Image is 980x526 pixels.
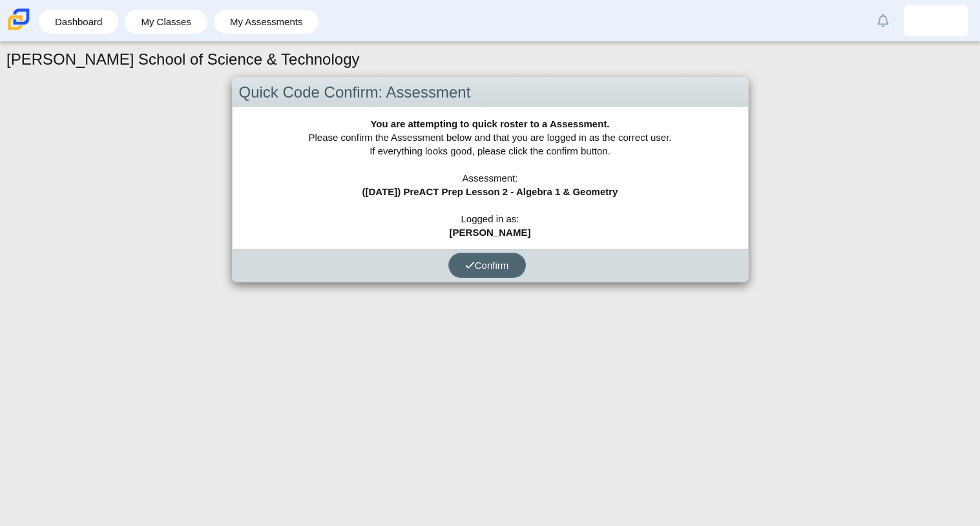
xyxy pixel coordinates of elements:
[220,10,313,34] a: My Assessments
[448,253,526,278] button: Confirm
[370,118,609,129] b: You are attempting to quick roster to a Assessment.
[904,5,968,36] a: melanie.salazar.NYH37k
[450,227,531,238] b: [PERSON_NAME]
[362,186,618,197] b: ([DATE]) PreACT Prep Lesson 2 - Algebra 1 & Geometry
[5,24,32,35] a: Carmen School of Science & Technology
[465,260,509,271] span: Confirm
[5,6,32,33] img: Carmen School of Science & Technology
[926,10,946,31] img: melanie.salazar.NYH37k
[45,10,112,34] a: Dashboard
[869,6,897,35] a: Alerts
[6,48,360,70] h1: [PERSON_NAME] School of Science & Technology
[131,10,201,34] a: My Classes
[233,107,748,249] div: Please confirm the Assessment below and that you are logged in as the correct user. If everything...
[233,78,748,108] div: Quick Code Confirm: Assessment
